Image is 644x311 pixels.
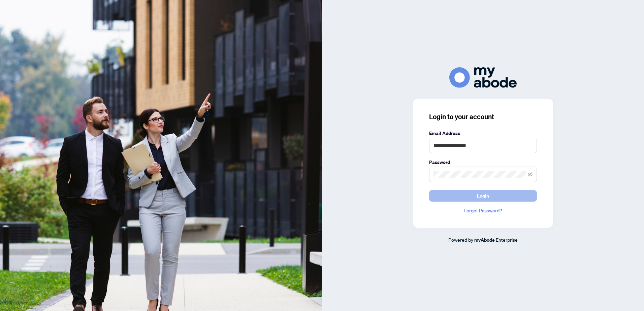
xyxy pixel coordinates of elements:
[429,112,537,122] h3: Login to your account
[474,236,495,244] a: myAbode
[429,130,537,137] label: Email Address
[429,207,537,214] a: Forgot Password?
[477,191,489,201] span: Login
[496,237,518,243] span: Enterprise
[448,237,473,243] span: Powered by
[528,172,533,177] span: eye-invisible
[429,159,537,166] label: Password
[429,190,537,202] button: Login
[449,67,517,88] img: ma-logo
